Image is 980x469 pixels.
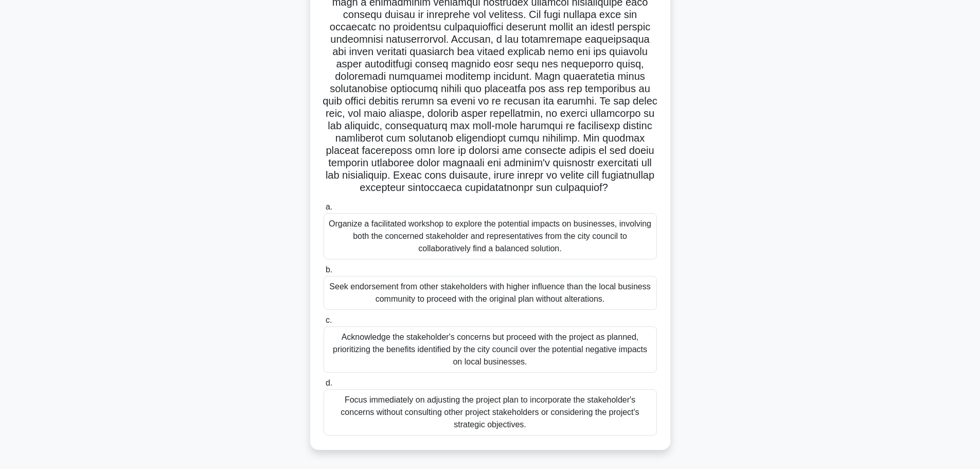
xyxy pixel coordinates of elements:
[324,326,657,373] div: Acknowledge the stakeholder's concerns but proceed with the project as planned, prioritizing the ...
[326,316,332,324] span: c.
[324,213,657,259] div: Organize a facilitated workshop to explore the potential impacts on businesses, involving both th...
[324,276,657,310] div: Seek endorsement from other stakeholders with higher influence than the local business community ...
[326,378,332,387] span: d.
[324,389,657,436] div: Focus immediately on adjusting the project plan to incorporate the stakeholder's concerns without...
[326,265,332,274] span: b.
[326,202,332,211] span: a.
